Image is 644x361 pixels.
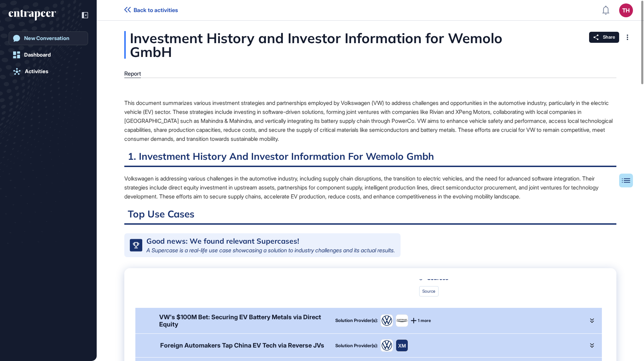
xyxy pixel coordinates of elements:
button: TH [619,3,633,17]
div: VW's $100M Bet: Securing EV Battery Metals via Direct Equity [159,313,325,328]
div: Good news: We found relevant Supercases! [146,237,299,245]
div: Activities [25,68,48,75]
div: Solution Provider(s): [335,343,378,348]
div: This document summarizes various investment strategies and partnerships employed by Volkswagen (V... [124,98,616,143]
a: New Conversation [9,31,88,45]
div: Dashboard [24,52,51,58]
div: Volkswagen is addressing various challenges in the automotive industry, including supply chain di... [124,174,616,201]
a: Activities [9,65,88,78]
div: Foreign Automakers Tap China EV Tech via Reverse JVs [160,342,324,349]
h2: Top Use Cases [124,208,616,225]
img: image [396,315,408,326]
h2: 1. Investment History And Investor Information For Wemolo Gmbh [124,150,616,167]
div: Investment History and Investor Information for Wemolo GmbH [124,31,616,59]
div: A Supercase is a real-life use case showcasing a solution to industry challenges and its actual r... [146,247,395,253]
div: entrapeer-logo [9,10,56,21]
a: Back to activities [124,7,178,13]
img: image [381,340,393,351]
div: XM [398,342,406,349]
div: Solution Provider(s): [335,318,378,323]
span: Share [603,35,615,40]
span: 1 more [418,319,431,323]
a: Source [419,286,439,296]
div: New Conversation [24,35,69,41]
img: image [381,315,393,326]
span: Sources [427,275,448,281]
span: Back to activities [134,7,178,13]
div: Report [124,70,141,77]
a: Dashboard [9,48,88,62]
